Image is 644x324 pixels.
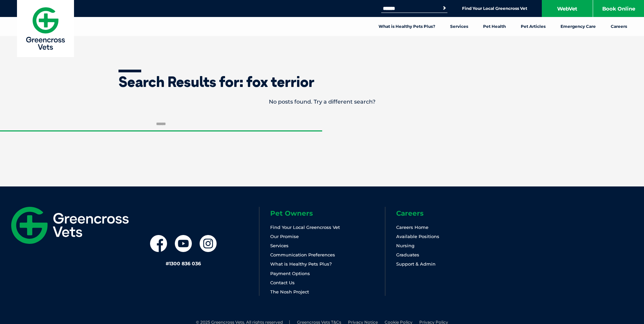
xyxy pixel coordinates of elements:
[396,234,439,239] a: Available Positions
[396,252,419,257] a: Graduates
[441,5,448,12] button: Search
[603,17,634,36] a: Careers
[270,271,310,276] a: Payment Options
[118,75,526,89] h1: Search Results for: fox terrior
[462,6,527,11] a: Find Your Local Greencross Vet
[396,224,428,230] a: Careers Home
[270,280,295,285] a: Contact Us
[443,17,476,36] a: Services
[513,17,553,36] a: Pet Articles
[270,234,299,239] a: Our Promise
[270,261,332,267] a: What is Healthy Pets Plus?
[270,289,309,294] a: The Nosh Project
[371,17,443,36] a: What is Healthy Pets Plus?
[396,243,415,248] a: Nursing
[270,243,289,248] a: Services
[553,17,603,36] a: Emergency Care
[270,252,335,257] a: Communication Preferences
[476,17,513,36] a: Pet Health
[270,210,385,217] h6: Pet Owners
[270,224,340,230] a: Find Your Local Greencross Vet
[396,210,511,217] h6: Careers
[396,261,436,267] a: Support & Admin
[166,260,201,267] a: #1300 836 036
[166,260,169,267] span: #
